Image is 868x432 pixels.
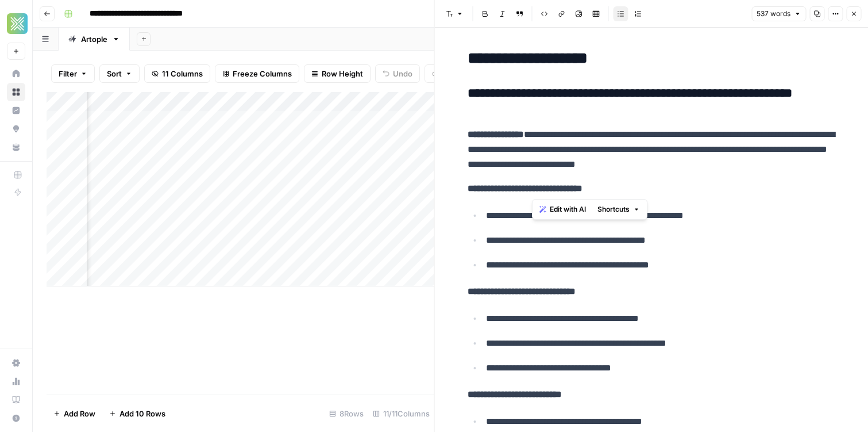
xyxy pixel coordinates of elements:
span: Undo [393,68,412,79]
span: Add Row [64,408,95,419]
a: Your Data [7,138,25,156]
button: Sort [99,64,140,83]
button: Workspace: Xponent21 [7,9,25,38]
span: 11 Columns [162,68,203,79]
a: Browse [7,83,25,101]
button: Shortcuts [593,202,645,217]
span: Shortcuts [597,204,630,215]
button: Edit with AI [535,202,591,217]
button: Undo [375,64,420,83]
a: Insights [7,101,25,120]
div: 8 Rows [325,404,368,423]
span: Filter [59,68,77,79]
button: Filter [51,64,95,83]
a: Artople [59,28,130,51]
a: Usage [7,372,25,391]
a: Learning Hub [7,391,25,409]
a: Opportunities [7,120,25,138]
img: Xponent21 Logo [7,13,28,34]
a: Home [7,64,25,83]
span: 537 words [757,9,790,19]
button: 11 Columns [144,64,210,83]
button: Freeze Columns [215,64,299,83]
div: 11/11 Columns [368,404,434,423]
span: Freeze Columns [233,68,292,79]
div: Artople [81,33,107,45]
span: Row Height [322,68,363,79]
button: Add 10 Rows [102,404,172,423]
span: Sort [107,68,122,79]
a: Settings [7,354,25,372]
button: 537 words [751,6,806,21]
button: Add Row [47,404,102,423]
span: Add 10 Rows [119,408,165,419]
button: Row Height [304,64,371,83]
button: Help + Support [7,409,25,427]
span: Edit with AI [550,204,586,215]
